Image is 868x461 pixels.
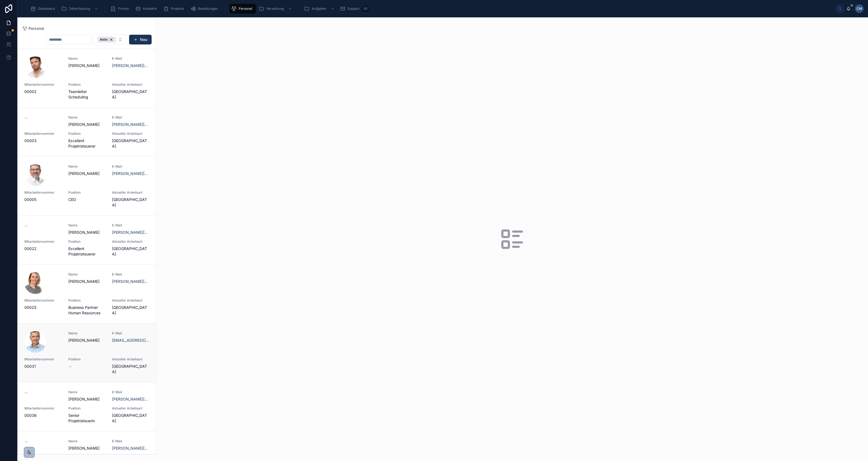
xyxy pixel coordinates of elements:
a: [PERSON_NAME][EMAIL_ADDRESS][DOMAIN_NAME] [112,446,149,451]
span: Aktueller Arbeitsort [112,132,149,136]
div: Aktiv [97,37,116,43]
span: [GEOGRAPHIC_DATA] [112,364,149,374]
span: -- [24,390,28,395]
a: Name[PERSON_NAME]E-Mail[PERSON_NAME][EMAIL_ADDRESS][DOMAIN_NAME]Mitarbeiternummer00025PositionBus... [18,264,156,323]
span: 00031 [24,364,62,369]
a: [EMAIL_ADDRESS][DOMAIN_NAME] [112,338,149,343]
span: [GEOGRAPHIC_DATA] [112,89,149,100]
span: [PERSON_NAME] [68,122,106,127]
span: Mitarbeiternummer [24,357,62,361]
span: [GEOGRAPHIC_DATA] [112,305,149,316]
a: Aufgaben [302,4,337,14]
span: Name [68,56,106,61]
span: -- [24,439,28,444]
span: Teamleiter Scheduling [68,89,106,100]
span: Mitarbeiternummer [24,82,62,87]
a: Firmen [109,4,133,14]
a: Projekte [162,4,188,14]
span: -- [24,115,28,121]
span: Aktueller Arbeitsort [112,357,149,361]
span: Aktueller Arbeitsort [112,190,149,195]
a: Verwaltung [257,4,295,14]
a: Name[PERSON_NAME]E-Mail[PERSON_NAME][EMAIL_ADDRESS][DOMAIN_NAME]Mitarbeiternummer00005PositionCEO... [18,156,156,215]
span: E-Mail [112,223,149,228]
span: Position [68,190,106,195]
a: Bestellungen [189,4,222,14]
a: Kontakte [134,4,161,14]
span: Mitarbeiternummer [24,190,62,195]
div: 50 [362,5,369,12]
span: 00022 [24,246,62,251]
span: E-Mail [112,272,149,277]
span: Name [68,439,106,443]
span: -- [24,223,28,229]
a: [PERSON_NAME][EMAIL_ADDRESS][DOMAIN_NAME] [112,279,149,284]
div: scrollable content [26,3,835,15]
button: Select Button [93,34,127,45]
span: 00005 [24,197,62,202]
a: Dashboard [29,4,59,14]
span: Position [68,239,106,244]
span: Mitarbeiternummer [24,406,62,411]
span: Personal [28,26,44,31]
span: [GEOGRAPHIC_DATA] [112,246,149,257]
a: Personal [22,26,44,31]
span: [PERSON_NAME] [68,171,106,176]
span: CEO [68,197,106,202]
span: [PERSON_NAME] [68,338,106,343]
span: Excellent Projektsteuerer [68,246,106,257]
span: [GEOGRAPHIC_DATA] [112,413,149,424]
span: E-Mail [112,115,149,120]
a: --Name[PERSON_NAME]E-Mail[PERSON_NAME][EMAIL_ADDRESS][DOMAIN_NAME]Mitarbeiternummer00022PositionE... [18,215,156,264]
span: Aktueller Arbeitsort [112,298,149,303]
span: Name [68,164,106,169]
span: Name [68,272,106,277]
span: E-Mail [112,331,149,335]
a: --Name[PERSON_NAME]E-Mail[PERSON_NAME][EMAIL_ADDRESS][DOMAIN_NAME]Mitarbeiternummer00036PositionS... [18,382,156,431]
span: [PERSON_NAME] [68,279,106,284]
a: [PERSON_NAME][EMAIL_ADDRESS][DOMAIN_NAME] [112,122,149,127]
a: [PERSON_NAME][EMAIL_ADDRESS][DOMAIN_NAME] [112,396,149,402]
span: [PERSON_NAME] [68,230,106,235]
span: [PERSON_NAME] [68,446,106,451]
span: [GEOGRAPHIC_DATA] [112,197,149,208]
span: Aktueller Arbeitsort [112,406,149,411]
a: Support50 [338,4,371,14]
span: Excellent Projektsteuerer [68,138,106,149]
span: Aktueller Arbeitsort [112,239,149,244]
span: Business Partner Human Resources [68,305,106,316]
span: Position [68,357,106,361]
span: E-Mail [112,56,149,61]
a: [PERSON_NAME][EMAIL_ADDRESS][DOMAIN_NAME] [112,63,149,68]
a: Name[PERSON_NAME]E-Mail[PERSON_NAME][EMAIL_ADDRESS][DOMAIN_NAME]Mitarbeiternummer00002PositionTea... [18,49,156,107]
span: [PERSON_NAME] [68,396,106,402]
span: 00003 [24,138,62,143]
span: E-Mail [112,164,149,169]
span: Name [68,115,106,120]
span: Support [347,7,360,11]
span: Kontakte [143,7,157,11]
span: E-Mail [112,390,149,394]
span: 00025 [24,305,62,310]
span: E-Mail [112,439,149,443]
span: Verwaltung [266,7,284,11]
span: Projekte [171,7,184,11]
span: Mitarbeiternummer [24,132,62,136]
button: Neu [129,35,152,44]
span: Personal [239,7,252,11]
a: Name[PERSON_NAME]E-Mail[EMAIL_ADDRESS][DOMAIN_NAME]Mitarbeiternummer00031Position--Aktueller Arbe... [18,323,156,382]
span: [PERSON_NAME] [68,63,106,68]
span: 00002 [24,89,62,94]
span: Position [68,406,106,411]
span: -- [68,364,72,369]
a: --Name[PERSON_NAME]E-Mail[PERSON_NAME][EMAIL_ADDRESS][DOMAIN_NAME]Mitarbeiternummer00003PositionE... [18,107,156,156]
span: Aktueller Arbeitsort [112,82,149,87]
span: Position [68,82,106,87]
span: Position [68,298,106,303]
span: Dashboard [38,7,55,11]
a: [PERSON_NAME][EMAIL_ADDRESS][DOMAIN_NAME] [112,171,149,176]
a: Zeiterfassung [60,4,101,14]
span: Senior Projektsteuerin [68,413,106,424]
span: 00036 [24,413,62,418]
